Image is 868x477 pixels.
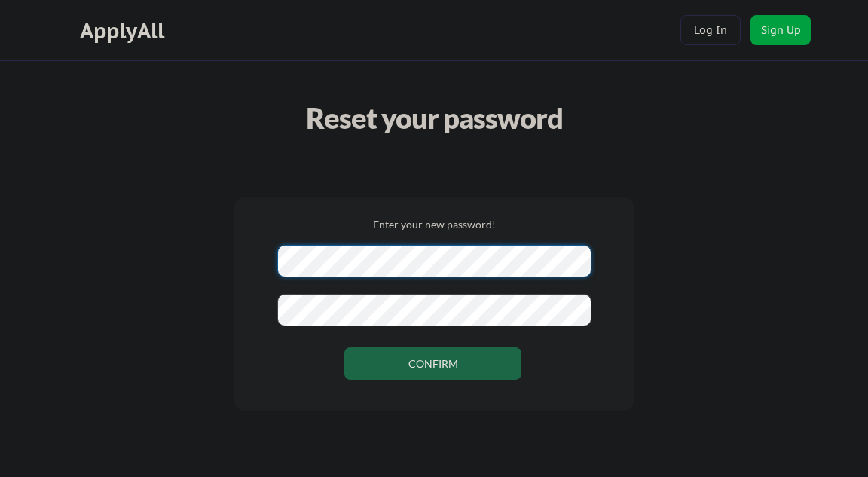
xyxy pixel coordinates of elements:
[344,347,521,380] button: CONFIRM
[289,96,579,139] div: Reset your password
[264,217,604,232] div: Enter your new password!
[750,15,811,45] button: Sign Up
[680,15,741,45] button: Log In
[80,18,169,44] div: ApplyAll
